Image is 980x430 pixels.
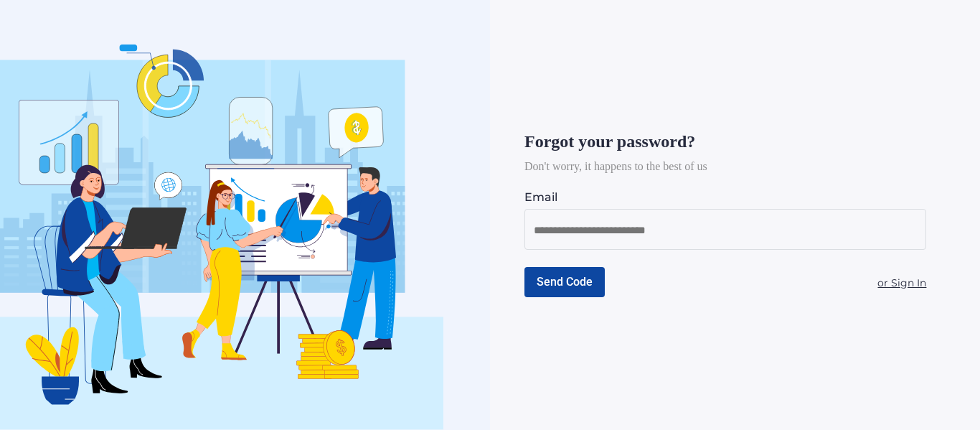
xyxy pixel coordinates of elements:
[524,267,605,297] button: Send Code
[524,160,707,172] span: Don't worry, it happens to the best of us
[877,276,926,289] u: or Sign In
[524,190,557,204] span: Email
[877,276,926,289] a: or Sign In
[537,275,593,289] span: Send Code
[524,132,695,151] span: Forgot your password?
